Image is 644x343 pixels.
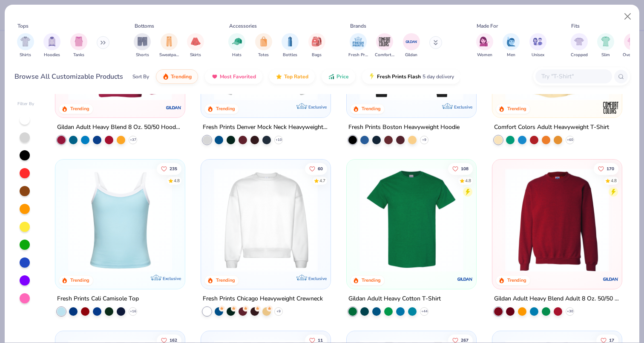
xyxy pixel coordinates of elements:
[162,73,169,80] img: trending.gif
[597,33,614,58] div: filter for Slim
[276,137,282,143] span: + 10
[571,52,588,58] span: Cropped
[405,35,418,48] img: Gildan Image
[602,270,619,287] img: Gildan logo
[571,33,588,58] button: filter button
[375,52,394,58] span: Comfort Colors
[210,168,322,272] img: 1358499d-a160-429c-9f1e-ad7a3dc244c9
[255,33,272,58] div: filter for Totes
[594,163,618,174] button: Like
[20,52,31,58] span: Shirts
[43,33,60,58] div: filter for Hoodies
[187,33,204,58] button: filter button
[70,33,87,58] div: filter for Tanks
[308,104,327,110] span: Exclusive
[355,168,468,272] img: db319196-8705-402d-8b46-62aaa07ed94f
[503,33,520,58] button: filter button
[348,122,460,133] div: Fresh Prints Boston Heavyweight Hoodie
[532,52,544,58] span: Unisex
[602,99,619,116] img: Comfort Colors logo
[574,37,584,46] img: Cropped Image
[157,163,182,174] button: Like
[47,37,57,46] img: Hoodies Image
[477,22,498,30] div: Made For
[211,73,218,80] img: most_fav.gif
[494,122,609,133] div: Comfort Colors Adult Heavyweight T-Shirt
[627,37,637,46] img: Oversized Image
[352,35,365,48] img: Fresh Prints Image
[74,37,83,46] img: Tanks Image
[362,69,460,84] button: Fresh Prints Flash5 day delivery
[620,9,636,25] button: Close
[607,166,614,171] span: 170
[480,37,489,46] img: Women Image
[159,33,179,58] div: filter for Sweatpants
[308,275,327,281] span: Exclusive
[70,33,87,58] button: filter button
[283,52,297,58] span: Bottles
[506,37,516,46] img: Men Image
[461,166,469,171] span: 108
[276,73,282,80] img: TopRated.gif
[164,37,174,46] img: Sweatpants Image
[282,33,299,58] div: filter for Bottles
[308,33,325,58] button: filter button
[566,137,573,143] span: + 60
[156,69,198,84] button: Trending
[375,33,394,58] button: filter button
[269,69,315,84] button: Top Rated
[476,33,493,58] div: filter for Women
[609,338,614,342] span: 17
[136,52,149,58] span: Shorts
[507,52,515,58] span: Men
[73,52,84,58] span: Tanks
[57,293,139,304] div: Fresh Prints Cali Camisole Top
[20,37,30,46] img: Shirts Image
[228,33,245,58] div: filter for Hats
[135,22,154,30] div: Bottoms
[258,52,269,58] span: Totes
[501,168,613,272] img: c7b025ed-4e20-46ac-9c52-55bc1f9f47df
[454,104,472,110] span: Exclusive
[319,177,325,184] div: 4.7
[17,33,34,58] button: filter button
[190,52,201,58] span: Skirts
[43,33,60,58] button: filter button
[308,33,325,58] div: filter for Bags
[285,37,295,46] img: Bottles Image
[477,52,492,58] span: Women
[457,270,474,287] img: Gildan logo
[282,33,299,58] button: filter button
[312,37,321,46] img: Bags Image
[228,33,245,58] button: filter button
[623,52,642,58] span: Oversized
[461,338,469,342] span: 267
[229,22,257,30] div: Accessories
[405,52,417,58] span: Gildan
[494,293,620,304] div: Gildan Adult Heavy Blend Adult 8 Oz. 50/50 Fleece Crew
[421,309,427,314] span: + 44
[601,52,610,58] span: Slim
[130,137,136,143] span: + 37
[134,33,151,58] button: filter button
[476,33,493,58] button: filter button
[403,33,420,58] div: filter for Gildan
[203,122,329,133] div: Fresh Prints Denver Mock Neck Heavyweight Sweatshirt
[566,309,573,314] span: + 30
[191,37,201,46] img: Skirts Image
[571,22,580,30] div: Fits
[17,33,34,58] div: filter for Shirts
[132,73,149,80] div: Sort By
[601,37,610,46] img: Slim Image
[165,99,182,116] img: Gildan logo
[597,33,614,58] button: filter button
[348,33,368,58] button: filter button
[17,101,34,107] div: Filter By
[503,33,520,58] div: filter for Men
[64,168,176,272] img: a25d9891-da96-49f3-a35e-76288174bf3a
[468,168,580,272] img: c7959168-479a-4259-8c5e-120e54807d6b
[134,33,151,58] div: filter for Shorts
[350,22,366,30] div: Brands
[220,73,256,80] span: Most Favorited
[322,69,355,84] button: Price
